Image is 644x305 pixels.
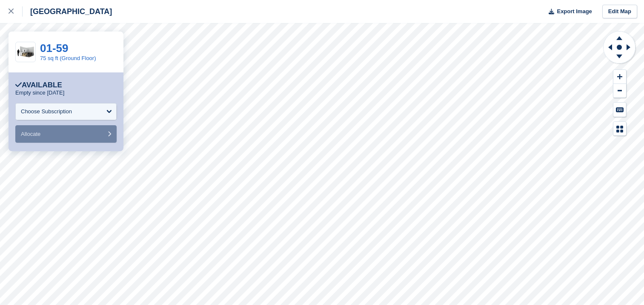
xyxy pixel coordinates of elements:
span: Allocate [21,131,40,137]
p: Empty since [DATE] [15,89,64,96]
button: Map Legend [613,122,626,136]
button: Zoom In [613,70,626,84]
button: Keyboard Shortcuts [613,103,626,117]
img: 75-sqft-unit.jpg [16,45,35,60]
div: [GEOGRAPHIC_DATA] [23,6,112,17]
span: Export Image [557,7,592,16]
button: Export Image [544,5,592,19]
div: Available [15,81,62,89]
button: Zoom Out [613,84,626,98]
a: 75 sq ft (Ground Floor) [40,55,96,61]
a: Edit Map [602,5,637,19]
a: 01-59 [40,42,69,55]
button: Allocate [15,125,117,143]
div: Choose Subscription [21,107,72,116]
